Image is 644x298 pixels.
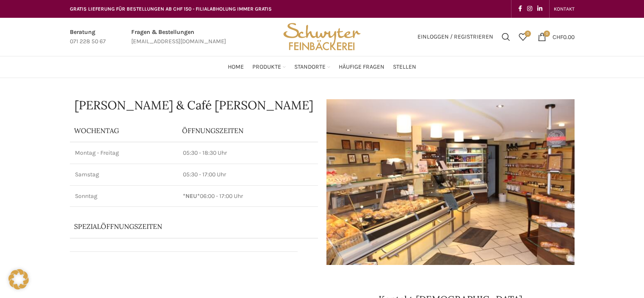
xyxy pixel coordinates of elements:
a: Infobox link [131,28,226,47]
a: KONTAKT [554,0,575,17]
a: Facebook social link [516,3,525,15]
a: 0 CHF0.00 [533,28,579,45]
p: Spezialöffnungszeiten [74,222,294,231]
a: Suchen [498,28,514,45]
a: Site logo [280,33,363,40]
a: Einloggen / Registrieren [413,28,498,45]
span: Standorte [294,63,326,71]
bdi: 0.00 [553,33,575,40]
span: 0 [544,31,550,37]
a: Home [228,58,244,75]
a: Linkedin social link [535,3,545,15]
h1: [PERSON_NAME] & Café [PERSON_NAME] [70,99,318,111]
img: Bäckerei Schwyter [280,18,363,56]
p: Wochentag [74,126,174,135]
span: GRATIS LIEFERUNG FÜR BESTELLUNGEN AB CHF 150 - FILIALABHOLUNG IMMER GRATIS [70,6,272,12]
p: 06:00 - 17:00 Uhr [183,192,313,201]
span: Home [228,63,244,71]
span: Häufige Fragen [339,63,384,71]
div: Main navigation [66,58,579,75]
a: Stellen [393,58,416,75]
span: CHF [553,33,563,40]
span: KONTAKT [554,6,575,12]
p: Montag - Freitag [75,149,173,157]
div: Meine Wunschliste [514,28,531,45]
span: Stellen [393,63,416,71]
a: Häufige Fragen [339,58,384,75]
p: 05:30 - 18:30 Uhr [183,149,313,157]
a: Produkte [252,58,286,75]
a: Instagram social link [525,3,535,15]
a: Standorte [294,58,330,75]
p: Sonntag [75,192,173,201]
a: Infobox link [70,28,106,47]
div: Secondary navigation [550,0,579,17]
span: 0 [525,31,531,37]
span: Einloggen / Registrieren [417,34,493,40]
a: 0 [514,28,531,45]
span: Produkte [252,63,281,71]
p: 05:30 - 17:00 Uhr [183,170,313,179]
p: Samstag [75,170,173,179]
p: ÖFFNUNGSZEITEN [182,126,314,135]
